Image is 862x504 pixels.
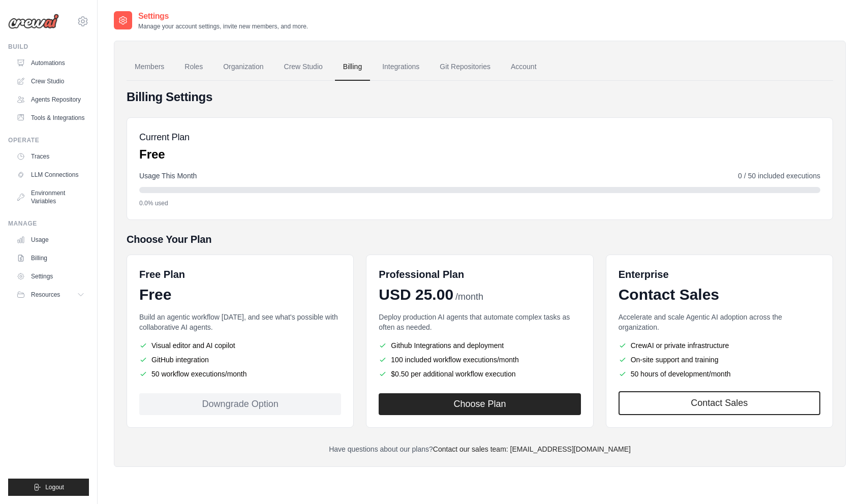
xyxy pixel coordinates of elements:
[127,232,833,246] h5: Choose Your Plan
[8,219,89,228] div: Manage
[139,267,185,281] h6: Free Plan
[12,148,89,165] a: Traces
[139,369,341,379] li: 50 workflow executions/month
[127,53,172,81] a: Members
[619,369,820,379] li: 50 hours of development/month
[12,185,89,209] a: Environment Variables
[138,22,308,30] p: Manage your account settings, invite new members, and more.
[811,455,862,504] iframe: Chat Widget
[379,340,580,351] li: Github Integrations and deployment
[12,287,89,303] button: Resources
[619,355,820,365] li: On-site support and training
[31,291,60,299] span: Resources
[12,91,89,108] a: Agents Repository
[139,146,190,163] p: Free
[12,250,89,266] a: Billing
[12,55,89,71] a: Automations
[139,355,341,365] li: GitHub integration
[12,110,89,126] a: Tools & Integrations
[379,312,580,332] p: Deploy production AI agents that automate complex tasks as often as needed.
[374,53,427,81] a: Integrations
[139,312,341,332] p: Build an agentic workflow [DATE], and see what's possible with collaborative AI agents.
[8,43,89,51] div: Build
[619,340,820,351] li: CrewAI or private infrastructure
[619,286,820,304] div: Contact Sales
[139,171,197,181] span: Usage This Month
[139,199,168,207] span: 0.0% used
[215,53,271,81] a: Organization
[12,73,89,89] a: Crew Studio
[127,89,833,105] h4: Billing Settings
[276,53,331,81] a: Crew Studio
[738,171,820,181] span: 0 / 50 included executions
[139,286,341,304] div: Free
[12,167,89,183] a: LLM Connections
[379,393,580,415] button: Choose Plan
[432,53,499,81] a: Git Repositories
[8,136,89,144] div: Operate
[455,290,483,304] span: /month
[433,445,631,453] a: Contact our sales team: [EMAIL_ADDRESS][DOMAIN_NAME]
[379,267,464,281] h6: Professional Plan
[619,391,820,415] a: Contact Sales
[139,340,341,351] li: Visual editor and AI copilot
[503,53,545,81] a: Account
[12,268,89,285] a: Settings
[8,14,59,29] img: Logo
[45,483,64,491] span: Logout
[379,355,580,365] li: 100 included workflow executions/month
[139,130,190,144] h5: Current Plan
[619,267,820,281] h6: Enterprise
[619,312,820,332] p: Accelerate and scale Agentic AI adoption across the organization.
[176,53,211,81] a: Roles
[138,10,308,22] h2: Settings
[139,393,341,415] div: Downgrade Option
[127,444,833,454] p: Have questions about our plans?
[8,479,89,496] button: Logout
[379,286,453,304] span: USD 25.00
[12,232,89,248] a: Usage
[379,369,580,379] li: $0.50 per additional workflow execution
[335,53,370,81] a: Billing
